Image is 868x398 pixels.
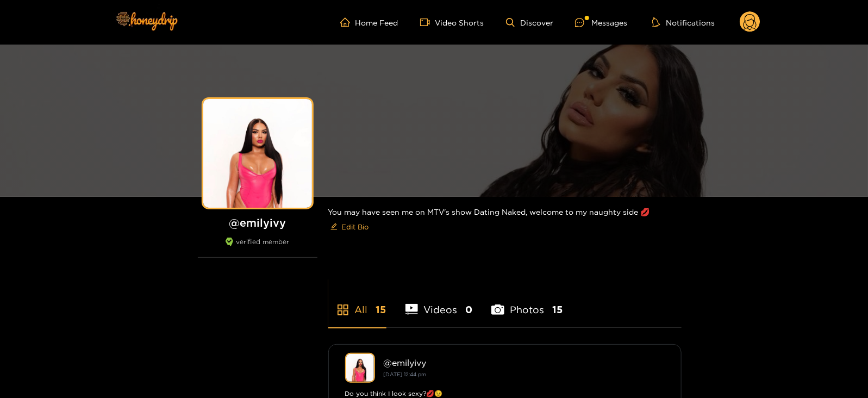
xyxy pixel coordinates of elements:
[506,18,553,27] a: Discover
[491,278,563,327] li: Photos
[649,17,718,28] button: Notifications
[376,303,386,316] span: 15
[330,223,338,231] span: edit
[552,303,563,316] span: 15
[198,216,317,229] h1: @ emilyivy
[420,17,435,27] span: video-camera
[340,17,398,27] a: Home Feed
[405,278,473,327] li: Videos
[465,303,472,316] span: 0
[328,278,386,327] li: All
[420,17,484,27] a: Video Shorts
[384,358,665,368] div: @ emilyivy
[336,303,349,316] span: appstore
[340,17,355,27] span: home
[328,197,682,244] div: You may have seen me on MTV's show Dating Naked, welcome to my naughty side 💋
[345,353,375,383] img: emilyivy
[328,218,371,235] button: editEdit Bio
[384,371,427,377] small: [DATE] 12:44 pm
[575,16,627,29] div: Messages
[342,221,369,232] span: Edit Bio
[198,238,317,258] div: verified member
